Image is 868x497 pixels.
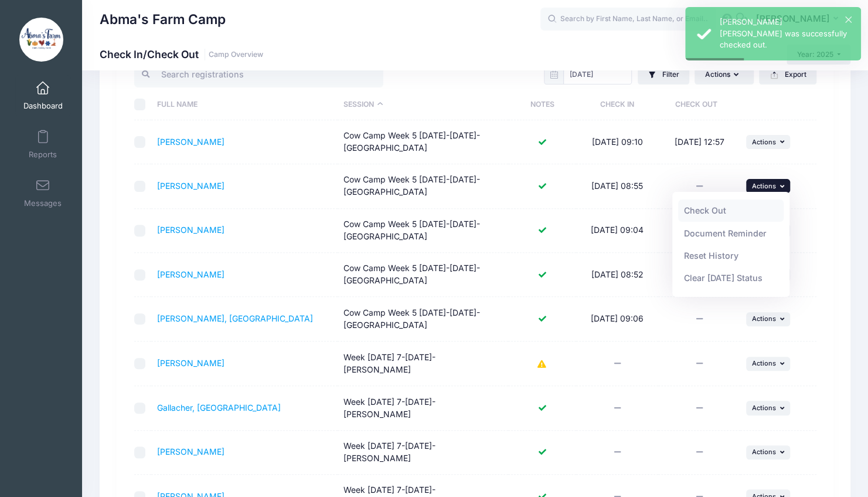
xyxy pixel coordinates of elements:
[338,164,508,208] td: Cow Camp Week 5 [DATE]-[DATE]- [GEOGRAPHIC_DATA]
[576,209,658,253] td: [DATE] 09:04
[134,62,383,87] input: Search registrations
[157,225,224,235] a: [PERSON_NAME]
[157,269,224,279] a: [PERSON_NAME]
[157,313,313,323] a: [PERSON_NAME], [GEOGRAPHIC_DATA]
[338,386,508,430] td: Week [DATE] 7-[DATE]- [PERSON_NAME]
[746,445,791,459] button: Actions
[752,182,776,190] span: Actions
[157,137,224,147] a: [PERSON_NAME]
[695,65,753,84] button: Actions
[576,253,658,297] td: [DATE] 08:52
[746,312,791,326] button: Actions
[23,101,63,111] span: Dashboard
[209,50,263,59] a: Camp Overview
[678,200,784,222] a: Check Out
[845,16,852,23] button: ×
[338,209,508,253] td: Cow Camp Week 5 [DATE]-[DATE]- [GEOGRAPHIC_DATA]
[157,181,224,191] a: [PERSON_NAME]
[338,89,508,120] th: Session: activate to sort column descending
[746,401,791,415] button: Actions
[752,315,776,323] span: Actions
[15,75,71,116] a: Dashboard
[338,253,508,297] td: Cow Camp Week 5 [DATE]-[DATE]- [GEOGRAPHIC_DATA]
[752,138,776,146] span: Actions
[24,198,62,208] span: Messages
[100,6,226,33] h1: Abma's Farm Camp
[759,65,816,84] button: Export
[15,124,71,165] a: Reports
[752,448,776,456] span: Actions
[540,8,716,31] input: Search by First Name, Last Name, or Email...
[100,48,263,60] h1: Check In/Check Out
[576,120,658,164] td: [DATE] 09:10
[678,245,784,267] a: Reset History
[748,6,850,33] button: [PERSON_NAME]
[15,173,71,214] a: Messages
[658,89,740,120] th: Check Out
[508,89,576,120] th: Notes: activate to sort column ascending
[720,16,852,51] div: [PERSON_NAME] [PERSON_NAME] was successfully checked out.
[678,222,784,244] a: Document Reminder
[746,179,791,193] button: Actions
[157,447,224,457] a: [PERSON_NAME]
[576,297,658,341] td: [DATE] 09:06
[746,135,791,149] button: Actions
[157,358,224,368] a: [PERSON_NAME]
[752,359,776,367] span: Actions
[338,120,508,164] td: Cow Camp Week 5 [DATE]-[DATE]- [GEOGRAPHIC_DATA]
[752,404,776,412] span: Actions
[29,150,57,160] span: Reports
[638,65,689,84] button: Filter
[576,164,658,208] td: [DATE] 08:55
[338,297,508,341] td: Cow Camp Week 5 [DATE]-[DATE]- [GEOGRAPHIC_DATA]
[678,267,784,289] a: Clear [DATE] Status
[19,18,63,62] img: Abma's Farm Camp
[338,431,508,475] td: Week [DATE] 7-[DATE]- [PERSON_NAME]
[658,120,740,164] td: [DATE] 12:57
[563,65,632,84] input: mm/dd/yyyy
[151,89,338,120] th: Full Name: activate to sort column ascending
[338,342,508,386] td: Week [DATE] 7-[DATE]- [PERSON_NAME]
[157,403,281,413] a: Gallacher, [GEOGRAPHIC_DATA]
[576,89,658,120] th: Check In: activate to sort column ascending
[746,357,791,371] button: Actions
